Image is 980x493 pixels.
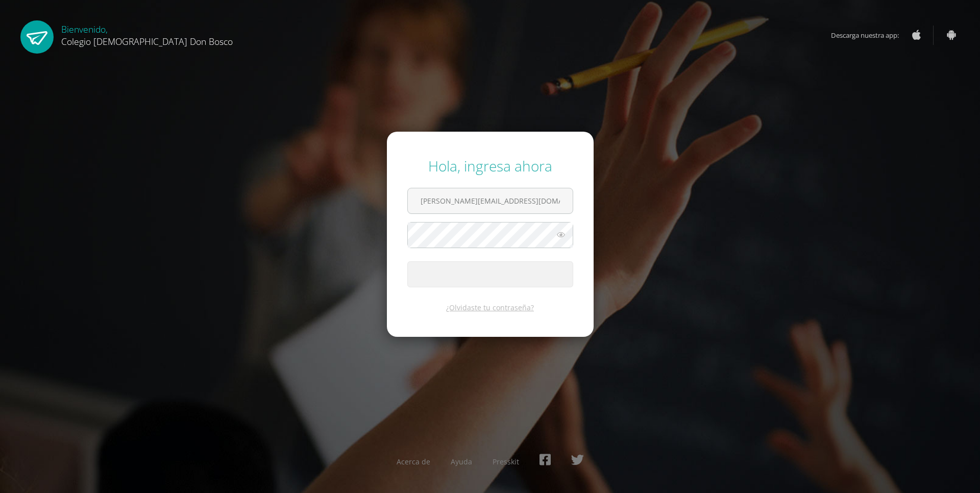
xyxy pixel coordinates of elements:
button: Ingresar [407,261,573,287]
a: ¿Olvidaste tu contraseña? [446,303,534,312]
div: Bienvenido, [61,20,233,47]
div: Hola, ingresa ahora [407,156,573,176]
input: Correo electrónico o usuario [408,188,573,213]
span: Colegio [DEMOGRAPHIC_DATA] Don Bosco [61,35,233,47]
a: Presskit [493,457,519,466]
a: Ayuda [451,457,472,466]
span: Descarga nuestra app: [831,26,909,45]
a: Acerca de [397,457,430,466]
